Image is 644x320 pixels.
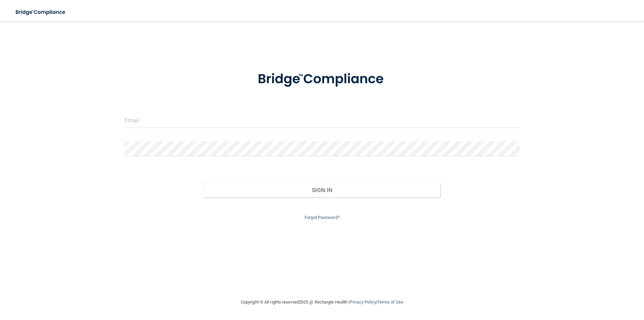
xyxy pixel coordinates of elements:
[244,62,400,97] img: bridge_compliance_login_screen.278c3ca4.svg
[377,300,403,305] a: Terms of Use
[204,183,441,197] button: Sign In
[305,215,339,220] a: Forgot Password?
[124,113,520,128] input: Email
[200,291,444,313] div: Copyright © All rights reserved 2025 @ Rectangle Health | |
[10,5,72,19] img: bridge_compliance_login_screen.278c3ca4.svg
[350,300,376,305] a: Privacy Policy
